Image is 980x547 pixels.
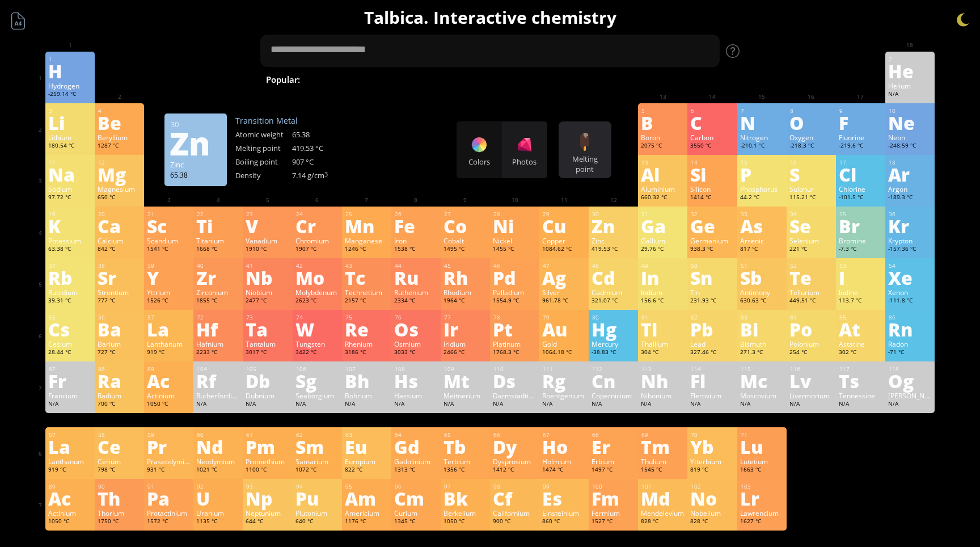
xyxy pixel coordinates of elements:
div: 1246 °C [345,245,388,254]
div: 1668 °C [196,245,240,254]
div: Mn [345,217,388,235]
div: 9 [839,107,882,115]
div: Cl [839,165,882,183]
div: 73 [246,314,289,321]
div: 1084.62 °C [542,245,586,254]
div: Hf [196,320,240,338]
div: Phosphorus [740,184,784,193]
div: Ni [493,217,537,235]
div: Pb [690,320,734,338]
div: 1495 °C [443,245,487,254]
div: 1910 °C [246,245,289,254]
div: Carbon [690,133,734,142]
div: 15 [741,159,784,166]
div: Pd [493,268,537,287]
div: 2477 °C [246,297,289,306]
div: 1 [49,56,92,63]
div: 84 [790,314,833,321]
div: Sn [690,268,734,287]
span: Water [388,73,426,86]
div: 32 [691,211,734,218]
div: Argon [888,184,932,193]
div: 419.53 °C [592,245,635,254]
div: 25 [345,211,388,218]
div: Arsenic [740,236,784,245]
div: 1964 °C [443,297,487,306]
div: Ba [98,320,141,338]
div: V [246,217,289,235]
div: 3 [49,107,92,115]
div: 1541 °C [147,245,191,254]
div: 77 [444,314,487,321]
div: 961.78 °C [542,297,586,306]
div: Pt [493,320,537,338]
div: 22 [197,211,240,218]
span: H SO + NaOH [543,73,614,86]
div: 97.72 °C [48,193,92,203]
div: Mercury [592,339,635,348]
div: 80 [592,314,635,321]
div: -101.5 °C [839,193,882,203]
div: H [48,62,92,80]
div: 449.51 °C [789,297,833,306]
div: 29.76 °C [641,245,685,254]
div: Silver [542,288,586,297]
div: 81 [641,314,685,321]
div: Lanthanum [147,339,191,348]
div: 2157 °C [345,297,388,306]
div: 2 [889,56,932,63]
div: -7.3 °C [839,245,882,254]
div: Ag [542,268,586,287]
div: Ar [888,165,932,183]
div: 1907 °C [295,245,339,254]
div: Ca [98,217,141,235]
div: 83 [741,314,784,321]
span: H SO [466,73,506,86]
div: Cd [592,268,635,287]
div: Palladium [493,288,537,297]
div: 20 [98,211,141,218]
div: Zn [592,217,635,235]
div: Magnesium [98,184,141,193]
div: Gold [542,339,586,348]
div: Germanium [690,236,734,245]
div: O [789,113,833,132]
div: Sodium [48,184,92,193]
div: Sr [98,268,141,287]
div: Cr [295,217,339,235]
div: 82 [691,314,734,321]
div: 28 [493,211,537,218]
div: B [641,113,685,132]
div: Rhenium [345,339,388,348]
div: Cesium [48,339,92,348]
div: Platinum [493,339,537,348]
div: Bi [740,320,784,338]
div: 630.63 °C [740,297,784,306]
div: -259.14 °C [48,90,92,99]
div: Zn [170,134,221,152]
div: Barium [98,339,141,348]
div: Tungsten [295,339,339,348]
div: 26 [395,211,438,218]
div: 76 [395,314,438,321]
div: Ta [246,320,289,338]
div: I [839,268,882,287]
div: 7.14 g/cm [292,170,349,180]
div: Calcium [98,236,141,245]
div: S [789,165,833,183]
div: Te [789,268,833,287]
div: Po [789,320,833,338]
div: 156.6 °C [641,297,685,306]
div: Hafnium [196,339,240,348]
div: Zr [196,268,240,287]
div: 65.38 [170,170,221,179]
div: 24 [296,211,339,218]
div: Li [48,113,92,132]
div: 2623 °C [295,297,339,306]
div: Boron [641,133,685,142]
div: 36 [889,211,932,218]
div: 2334 °C [394,297,438,306]
div: Molybdenum [295,288,339,297]
div: Selenium [789,236,833,245]
div: Cadmium [592,288,635,297]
